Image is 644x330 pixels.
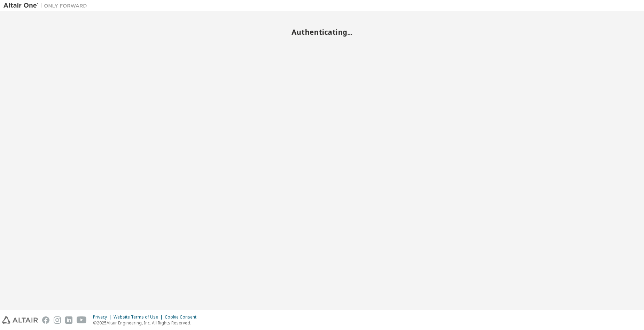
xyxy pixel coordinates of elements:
[2,316,38,324] img: altair_logo.svg
[93,320,201,326] p: © 2025 Altair Engineering, Inc. All Rights Reserved.
[77,316,87,324] img: youtube.svg
[54,316,61,324] img: instagram.svg
[3,2,91,9] img: Altair One
[65,316,72,324] img: linkedin.svg
[114,314,165,320] div: Website Terms of Use
[42,316,49,324] img: facebook.svg
[165,314,201,320] div: Cookie Consent
[3,28,641,37] h2: Authenticating...
[93,314,114,320] div: Privacy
